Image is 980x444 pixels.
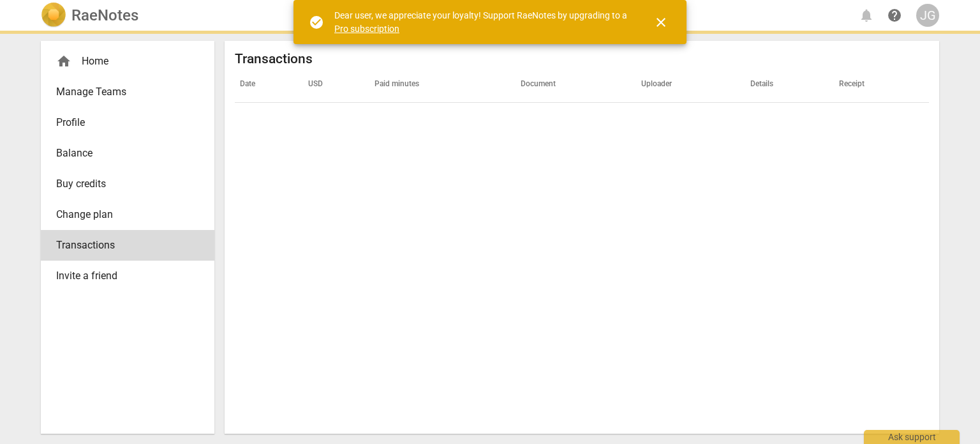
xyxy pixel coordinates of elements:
span: Transactions [56,238,189,253]
h2: Transactions [235,51,929,67]
span: Balance [56,146,189,161]
th: USD [303,67,369,103]
h2: RaeNotes [71,6,138,24]
a: Help [883,4,906,27]
span: Manage Teams [56,84,189,100]
span: Profile [56,115,189,130]
th: Receipt [834,67,929,103]
span: Invite a friend [56,268,189,284]
a: Buy credits [41,169,214,199]
th: Uploader [636,67,745,103]
span: home [56,54,71,69]
button: Close [646,7,676,38]
a: Manage Teams [41,77,214,107]
th: Paid minutes [369,67,516,103]
div: Dear user, we appreciate your loyalty! Support RaeNotes by upgrading to a [334,9,630,35]
img: Logo [41,3,66,28]
a: Transactions [41,230,214,261]
div: Home [41,46,214,77]
span: check_circle [309,15,324,30]
div: Home [56,54,189,69]
a: Balance [41,138,214,169]
div: Ask support [864,430,960,444]
span: close [653,15,669,30]
span: Buy credits [56,176,189,192]
a: Invite a friend [41,261,214,291]
button: JG [916,4,939,27]
th: Document [516,67,636,103]
a: LogoRaeNotes [41,3,138,28]
span: Change plan [56,207,189,222]
th: Date [235,67,303,103]
th: Details [745,67,834,103]
span: help [887,8,902,23]
a: Profile [41,107,214,138]
a: Change plan [41,199,214,230]
a: Pro subscription [334,24,399,34]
